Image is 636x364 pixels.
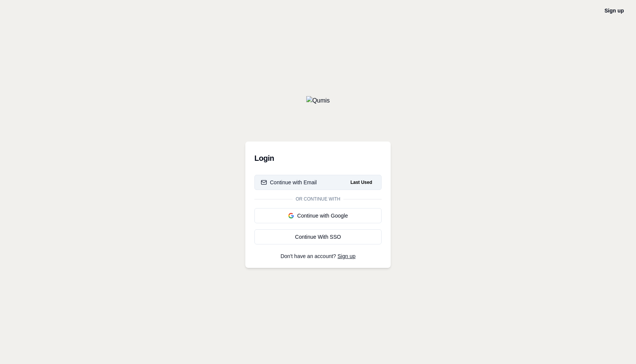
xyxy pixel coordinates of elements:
div: Continue with Google [261,212,375,219]
a: Sign up [605,8,624,14]
div: Continue with Email [261,179,317,186]
span: Or continue with [293,196,343,202]
span: Last Used [348,178,375,187]
a: Sign up [338,253,355,259]
div: Continue With SSO [261,233,375,241]
h3: Login [254,151,382,166]
img: Qumis [306,96,330,105]
button: Continue with Google [254,208,382,223]
a: Continue With SSO [254,229,382,244]
p: Don't have an account? [254,254,382,259]
button: Continue with EmailLast Used [254,175,382,190]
